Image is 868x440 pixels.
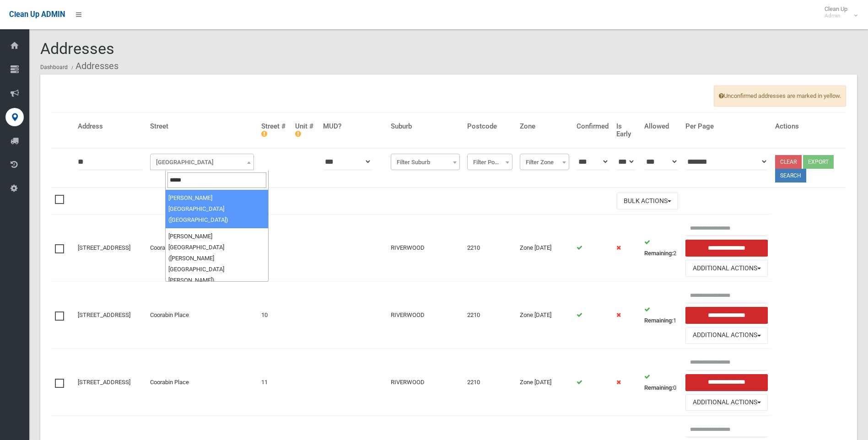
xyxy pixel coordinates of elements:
[78,379,130,386] a: [STREET_ADDRESS]
[261,123,288,138] h4: Street #
[644,250,673,257] strong: Remaining:
[820,5,857,19] span: Clean Up
[516,215,573,282] td: Zone [DATE]
[825,12,847,19] small: Admin
[685,260,768,277] button: Additional Actions
[166,190,269,228] li: [PERSON_NAME][GEOGRAPHIC_DATA] ([GEOGRAPHIC_DATA])
[644,123,678,130] h4: Allowed
[469,156,510,169] span: Filter Postcode
[617,193,678,209] button: Bulk Actions
[714,86,846,107] span: Unconfirmed addresses are marked in yellow.
[467,123,512,130] h4: Postcode
[616,123,637,138] h4: Is Early
[9,10,65,19] span: Clean Up ADMIN
[685,394,768,411] button: Additional Actions
[516,349,573,416] td: Zone [DATE]
[69,58,119,75] li: Addresses
[641,349,682,416] td: 0
[685,327,768,344] button: Additional Actions
[775,155,802,169] a: Clear
[391,123,460,130] h4: Suburb
[78,123,143,130] h4: Address
[775,123,842,130] h4: Actions
[641,215,682,282] td: 2
[464,282,516,349] td: 2210
[393,156,458,169] span: Filter Suburb
[258,215,291,282] td: 1
[78,311,130,318] a: [STREET_ADDRESS]
[166,228,269,289] li: [PERSON_NAME][GEOGRAPHIC_DATA] ([PERSON_NAME][GEOGRAPHIC_DATA][PERSON_NAME])
[464,349,516,416] td: 2210
[40,39,114,58] span: Addresses
[467,154,512,170] span: Filter Postcode
[685,123,768,130] h4: Per Page
[150,123,254,130] h4: Street
[522,156,567,169] span: Filter Zone
[644,317,673,324] strong: Remaining:
[464,215,516,282] td: 2210
[40,64,68,70] a: Dashboard
[152,156,252,169] span: Filter Street
[775,169,806,182] button: Search
[146,349,258,416] td: Coorabin Place
[295,123,316,138] h4: Unit #
[641,282,682,349] td: 1
[391,154,460,170] span: Filter Suburb
[150,154,254,170] span: Filter Street
[387,349,464,416] td: RIVERWOOD
[803,155,834,169] button: Export
[516,282,573,349] td: Zone [DATE]
[323,123,383,130] h4: MUD?
[577,123,609,130] h4: Confirmed
[387,215,464,282] td: RIVERWOOD
[520,123,569,130] h4: Zone
[258,282,291,349] td: 10
[78,244,130,251] a: [STREET_ADDRESS]
[644,384,673,391] strong: Remaining:
[387,282,464,349] td: RIVERWOOD
[146,215,258,282] td: Coorabin Place
[258,349,291,416] td: 11
[520,154,569,170] span: Filter Zone
[146,282,258,349] td: Coorabin Place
